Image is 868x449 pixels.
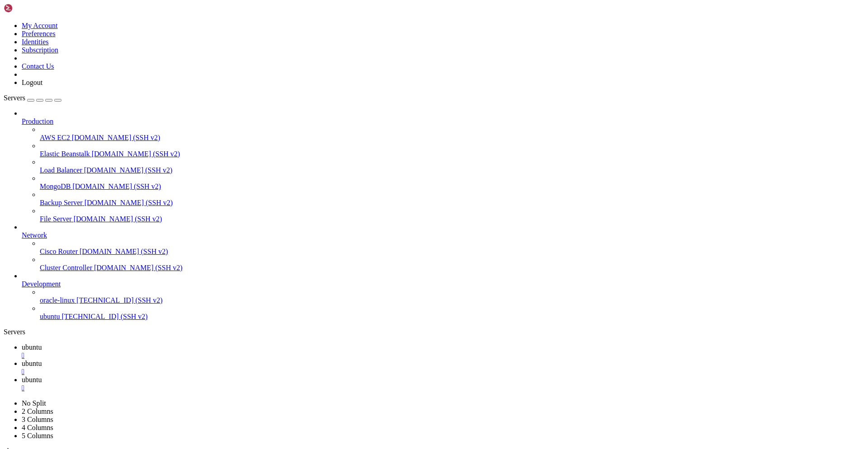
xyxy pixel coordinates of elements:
span: Development [22,280,61,288]
li: AWS EC2 [DOMAIN_NAME] (SSH v2) [40,126,864,142]
span: [TECHNICAL_ID] (SSH v2) [61,313,147,320]
span: [DOMAIN_NAME] (SSH v2) [74,215,162,223]
a: Backup Server [DOMAIN_NAME] (SSH v2) [40,199,864,207]
a: MongoDB [DOMAIN_NAME] (SSH v2) [40,182,864,191]
a: ubuntu [TECHNICAL_ID] (SSH v2) [40,313,864,321]
a:  [22,368,864,376]
a: 2 Columns [22,407,53,415]
li: Load Balancer [DOMAIN_NAME] (SSH v2) [40,158,864,174]
a: ubuntu [22,376,864,392]
span: Elastic Beanstalk [40,150,90,158]
span: File Server [40,215,72,223]
span: MongoDB [40,182,71,190]
a: Cluster Controller [DOMAIN_NAME] (SSH v2) [40,264,864,272]
span: [DOMAIN_NAME] (SSH v2) [72,182,161,190]
span: ubuntu [40,313,60,320]
a: Logout [22,79,42,86]
a: Production [22,117,864,126]
li: Network [22,223,864,272]
img: Shellngn [4,4,56,13]
li: Cisco Router [DOMAIN_NAME] (SSH v2) [40,239,864,256]
span: AWS EC2 [40,134,70,141]
a: Contact Us [22,62,54,70]
a:  [22,351,864,360]
a: Servers [4,94,61,102]
span: Production [22,117,53,125]
li: Elastic Beanstalk [DOMAIN_NAME] (SSH v2) [40,142,864,158]
a: No Split [22,399,46,407]
a: ubuntu [22,360,864,376]
a:  [22,384,864,392]
a: Elastic Beanstalk [DOMAIN_NAME] (SSH v2) [40,150,864,158]
div: Servers [4,328,864,336]
span: oracle-linux [40,296,75,304]
li: oracle-linux [TECHNICAL_ID] (SSH v2) [40,288,864,304]
span: ubuntu [22,376,42,384]
a: ubuntu [22,343,864,360]
a: Identities [22,38,49,46]
span: ubuntu [22,343,42,351]
a: AWS EC2 [DOMAIN_NAME] (SSH v2) [40,134,864,142]
a: oracle-linux [TECHNICAL_ID] (SSH v2) [40,296,864,304]
span: Network [22,231,47,239]
a: Preferences [22,30,56,37]
a: File Server [DOMAIN_NAME] (SSH v2) [40,215,864,223]
li: Cluster Controller [DOMAIN_NAME] (SSH v2) [40,256,864,272]
span: [DOMAIN_NAME] (SSH v2) [84,166,173,174]
span: Servers [4,94,25,102]
a: Network [22,231,864,239]
li: MongoDB [DOMAIN_NAME] (SSH v2) [40,174,864,191]
li: Development [22,272,864,321]
span: [DOMAIN_NAME] (SSH v2) [80,248,168,255]
li: Backup Server [DOMAIN_NAME] (SSH v2) [40,191,864,207]
li: ubuntu [TECHNICAL_ID] (SSH v2) [40,304,864,321]
a: 5 Columns [22,432,53,440]
a: 3 Columns [22,416,53,423]
a: Development [22,280,864,288]
span: [DOMAIN_NAME] (SSH v2) [92,150,180,158]
span: Cisco Router [40,248,78,255]
a: 4 Columns [22,424,53,431]
span: [DOMAIN_NAME] (SSH v2) [72,134,160,141]
span: [DOMAIN_NAME] (SSH v2) [85,199,173,206]
a: Subscription [22,46,58,54]
span: Backup Server [40,199,83,206]
span: [DOMAIN_NAME] (SSH v2) [94,264,183,271]
span: Cluster Controller [40,264,92,271]
li: Production [22,109,864,223]
a: Load Balancer [DOMAIN_NAME] (SSH v2) [40,166,864,174]
span: ubuntu [22,360,42,367]
li: File Server [DOMAIN_NAME] (SSH v2) [40,207,864,223]
a: Cisco Router [DOMAIN_NAME] (SSH v2) [40,248,864,256]
span: Load Balancer [40,166,82,174]
a: My Account [22,22,58,29]
span: [TECHNICAL_ID] (SSH v2) [76,296,162,304]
